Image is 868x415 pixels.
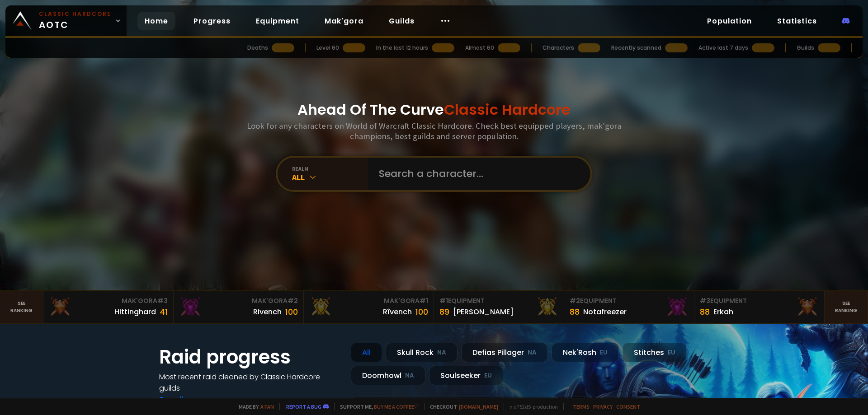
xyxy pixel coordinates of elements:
[713,306,733,317] div: Erkah
[174,291,304,323] a: Mak'Gora#2Rivench100
[770,12,824,30] a: Statistics
[439,296,558,306] div: Equipment
[573,403,590,410] a: Terms
[160,306,168,318] div: 41
[439,306,449,318] div: 89
[179,296,298,306] div: Mak'Gora
[288,296,298,305] span: # 2
[316,44,339,52] div: Level 60
[453,306,514,317] div: [PERSON_NAME]
[383,306,412,317] div: Rîvench
[49,296,168,306] div: Mak'Gora
[43,291,174,323] a: Mak'Gora#3Hittinghard41
[504,403,558,410] span: v. d752d5 - production
[439,296,448,305] span: # 1
[570,306,580,318] div: 88
[434,291,564,323] a: #1Equipment89[PERSON_NAME]
[444,99,571,120] span: Classic Hardcore
[351,366,425,385] div: Doomhowl
[159,371,340,394] h4: Most recent raid cleaned by Classic Hardcore guilds
[159,394,218,405] a: See all progress
[429,366,503,385] div: Soulseeker
[334,403,419,410] span: Support me,
[461,343,548,362] div: Defias Pillager
[351,343,382,362] div: All
[564,291,694,323] a: #2Equipment88Notafreezer
[260,403,274,410] a: a fan
[317,12,371,30] a: Mak'gora
[374,403,419,410] a: Buy me a coffee
[249,12,307,30] a: Equipment
[616,403,640,410] a: Consent
[186,12,238,30] a: Progress
[137,12,175,30] a: Home
[570,296,580,305] span: # 2
[552,343,619,362] div: Nek'Rosh
[233,403,274,410] span: Made by
[694,291,825,323] a: #3Equipment88Erkah
[39,10,111,32] span: AOTC
[247,44,268,52] div: Deaths
[304,291,434,323] a: Mak'Gora#1Rîvench100
[5,5,127,36] a: Classic HardcoreAOTC
[286,403,321,410] a: Report a bug
[39,10,111,18] small: Classic Hardcore
[484,371,492,380] small: EU
[386,343,458,362] div: Skull Rock
[600,348,608,357] small: EU
[157,296,168,305] span: # 3
[437,348,446,357] small: NA
[415,306,428,318] div: 100
[698,44,748,52] div: Active last 7 days
[459,403,498,410] a: [DOMAIN_NAME]
[797,44,814,52] div: Guilds
[292,172,368,182] div: All
[700,12,759,30] a: Population
[528,348,537,357] small: NA
[424,403,498,410] span: Checkout
[309,296,428,306] div: Mak'Gora
[292,165,368,172] div: realm
[465,44,494,52] div: Almost 60
[285,306,298,318] div: 100
[405,371,414,380] small: NA
[668,348,675,357] small: EU
[825,291,868,323] a: Seeranking
[373,158,580,190] input: Search a character...
[623,343,687,362] div: Stitches
[700,296,819,306] div: Equipment
[297,99,571,121] h1: Ahead Of The Curve
[382,12,422,30] a: Guilds
[583,306,627,317] div: Notafreezer
[420,296,428,305] span: # 1
[114,306,156,317] div: Hittinghard
[243,121,625,141] h3: Look for any characters on World of Warcraft Classic Hardcore. Check best equipped players, mak'g...
[570,296,689,306] div: Equipment
[376,44,428,52] div: In the last 12 hours
[253,306,282,317] div: Rivench
[700,306,710,318] div: 88
[159,343,340,371] h1: Raid progress
[611,44,661,52] div: Recently scanned
[593,403,613,410] a: Privacy
[542,44,574,52] div: Characters
[700,296,710,305] span: # 3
